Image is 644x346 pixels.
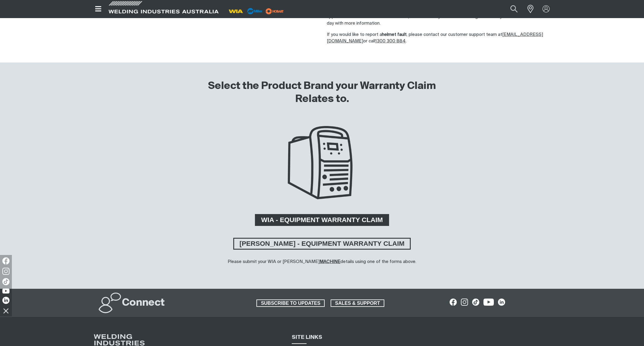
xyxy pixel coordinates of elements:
a: miller [264,9,285,13]
input: Product name or item number... [497,2,524,16]
strong: helmet fault [382,32,407,37]
button: Search products [504,2,524,16]
a: WIA - EQUIPMENT WARRANTY CLAIM [255,214,389,226]
img: Facebook [2,257,9,264]
span: [PERSON_NAME] - EQUIPMENT WARRANTY CLAIM [234,238,410,250]
img: miller [264,7,285,16]
h2: Connect [122,296,165,310]
span: SUBSCRIBE TO UPDATES [257,299,324,307]
a: MILLER - EQUIPMENT WARRANTY CLAIM [233,238,411,250]
a: SALES & SUPPORT [331,299,384,307]
a: 1300 300 884 [375,39,406,43]
img: Instagram [2,268,9,275]
div: If you would like to report a , please contact our customer support team at or call . [327,7,552,45]
span: SITE LINKS [292,335,322,340]
img: LinkedIn [2,297,9,304]
img: YouTube [2,288,9,294]
div: Please submit your WIA or [PERSON_NAME] details using one of the forms above. [228,259,416,265]
span: WIA - EQUIPMENT WARRANTY CLAIM [256,214,388,226]
img: hide socials [1,306,11,316]
img: TikTok [2,278,9,285]
a: SUBSCRIBE TO UPDATES [256,299,325,307]
strong: MACHINE [320,259,340,264]
h2: Select the Product Brand your Warranty Claim Relates to. [199,80,445,106]
span: SALES & SUPPORT [331,299,384,307]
